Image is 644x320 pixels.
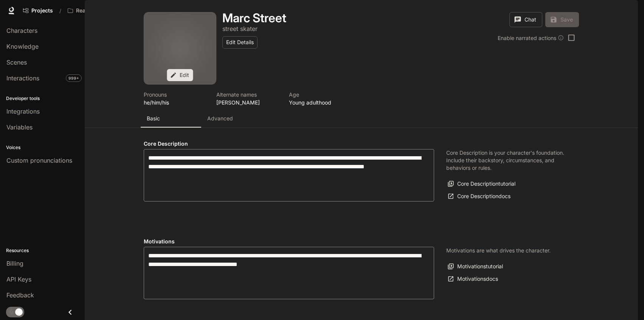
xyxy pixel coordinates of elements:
[289,91,352,98] p: Age
[216,91,280,98] p: Alternate names
[216,91,280,106] button: Open character details dialog
[498,34,564,42] div: Enable narrated actions
[446,149,567,172] p: Core Description is your character's foundation. Include their backstory, circumstances, and beha...
[222,36,258,49] button: Edit Details
[446,190,512,203] a: Core Descriptiondocs
[56,7,64,15] div: /
[509,12,542,27] button: Chat
[446,178,517,190] button: Core Descriptiontutorial
[167,69,193,82] button: Edit
[144,91,207,106] button: Open character details dialog
[144,238,434,245] h4: Motivations
[31,8,53,14] span: Projects
[446,273,500,285] a: Motivationsdocs
[76,8,110,14] p: Reality Crisis
[147,115,160,122] p: Basic
[222,11,286,25] h1: Marc Street
[144,12,216,84] button: Open character avatar dialog
[144,98,207,106] p: he/him/his
[207,115,233,122] p: Advanced
[289,91,352,106] button: Open character details dialog
[144,140,434,148] h4: Core Description
[222,24,258,33] button: Open character details dialog
[20,3,56,18] a: Go to projects
[446,247,551,254] p: Motivations are what drives the character.
[64,3,122,18] button: Open workspace menu
[289,98,352,106] p: Young adulthood
[446,260,505,273] button: Motivationstutorial
[144,91,207,98] p: Pronouns
[222,25,258,32] p: street skater
[144,149,434,202] div: label
[216,98,280,106] p: [PERSON_NAME]
[222,12,286,24] button: Open character details dialog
